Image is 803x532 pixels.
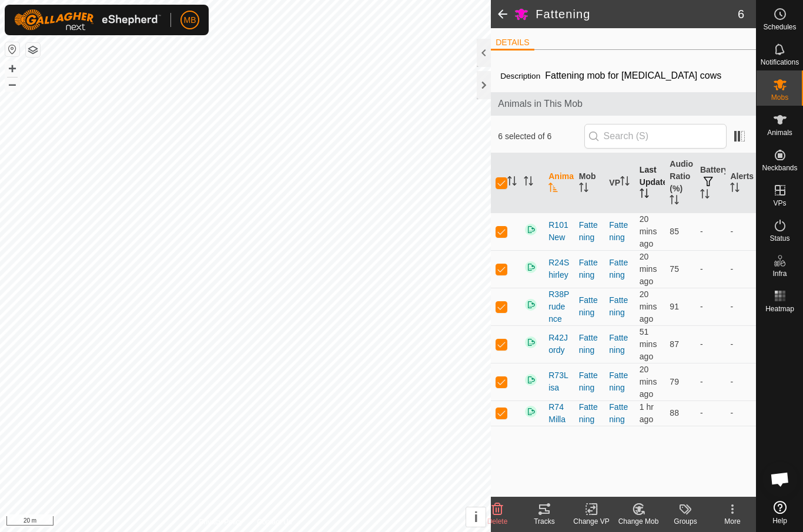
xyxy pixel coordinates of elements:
[579,401,600,426] div: Fattening
[498,97,749,111] span: Animals in This Mob
[609,295,628,317] a: Fattening
[640,214,657,248] span: 4 Oct 2025 at 7:03 pm
[466,507,486,527] button: i
[491,36,534,50] li: DETAILS
[524,335,538,349] img: returning on
[574,153,605,213] th: Mob
[604,153,635,213] th: VP
[14,9,161,31] img: Gallagher Logo
[769,235,789,242] span: Status
[524,178,533,187] p-sorticon: Activate to sort
[640,402,654,424] span: 4 Oct 2025 at 6:03 pm
[26,43,40,57] button: Map Layers
[609,258,628,280] a: Fattening
[670,264,679,274] span: 75
[524,405,538,419] img: returning on
[609,333,628,355] a: Fattening
[670,377,679,386] span: 79
[609,402,628,424] a: Fattening
[670,302,679,311] span: 91
[695,153,726,213] th: Battery
[725,250,756,288] td: -
[762,164,797,171] span: Neckbands
[762,462,798,497] div: Open chat
[725,153,756,213] th: Alerts
[548,369,570,394] span: R73Lisa
[695,400,726,426] td: -
[544,153,574,213] th: Animal
[700,191,710,200] p-sorticon: Activate to sort
[767,129,792,136] span: Animals
[662,516,709,527] div: Groups
[725,288,756,325] td: -
[695,250,726,288] td: -
[709,516,756,527] div: More
[757,496,803,529] a: Help
[524,260,538,274] img: returning on
[695,288,726,325] td: -
[640,190,649,200] p-sorticon: Activate to sort
[548,219,570,244] span: R101New
[474,509,478,525] span: i
[579,219,600,244] div: Fattening
[609,220,628,242] a: Fattening
[579,184,588,194] p-sorticon: Activate to sort
[640,289,657,324] span: 4 Oct 2025 at 7:03 pm
[670,227,679,236] span: 85
[730,184,740,194] p-sorticon: Activate to sort
[524,223,538,237] img: returning on
[584,124,727,149] input: Search (S)
[763,23,796,31] span: Schedules
[5,77,19,91] button: –
[548,184,558,194] p-sorticon: Activate to sort
[498,130,584,143] span: 6 selected of 6
[635,153,665,213] th: Last Updated
[540,66,726,85] span: Fattening mob for [MEDICAL_DATA] cows
[5,62,19,76] button: +
[568,516,615,527] div: Change VP
[524,298,538,312] img: returning on
[199,517,243,527] a: Privacy Policy
[670,197,679,206] p-sorticon: Activate to sort
[640,327,657,361] span: 4 Oct 2025 at 6:32 pm
[507,178,517,187] p-sorticon: Activate to sort
[521,516,568,527] div: Tracks
[620,178,630,187] p-sorticon: Activate to sort
[695,363,726,400] td: -
[771,94,788,101] span: Mobs
[761,59,799,66] span: Notifications
[665,153,695,213] th: Audio Ratio (%)
[773,200,786,207] span: VPs
[738,5,744,23] span: 6
[579,257,600,281] div: Fattening
[640,252,657,286] span: 4 Oct 2025 at 7:03 pm
[615,516,662,527] div: Change Mob
[524,373,538,387] img: returning on
[184,14,196,26] span: MB
[765,305,794,312] span: Heatmap
[579,294,600,319] div: Fattening
[487,517,508,526] span: Delete
[579,369,600,394] div: Fattening
[772,517,787,524] span: Help
[548,257,570,281] span: R24Shirley
[772,270,787,277] span: Infra
[725,363,756,400] td: -
[548,401,570,426] span: R74Milla
[536,7,738,21] h2: Fattening
[695,213,726,250] td: -
[548,332,570,356] span: R42Jordy
[725,400,756,426] td: -
[579,332,600,356] div: Fattening
[548,288,570,325] span: R38Prudence
[500,72,540,80] label: Description
[609,371,628,392] a: Fattening
[670,339,679,349] span: 87
[725,213,756,250] td: -
[695,325,726,363] td: -
[640,365,657,399] span: 4 Oct 2025 at 7:03 pm
[725,325,756,363] td: -
[5,42,19,56] button: Reset Map
[257,517,292,527] a: Contact Us
[670,408,679,417] span: 88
